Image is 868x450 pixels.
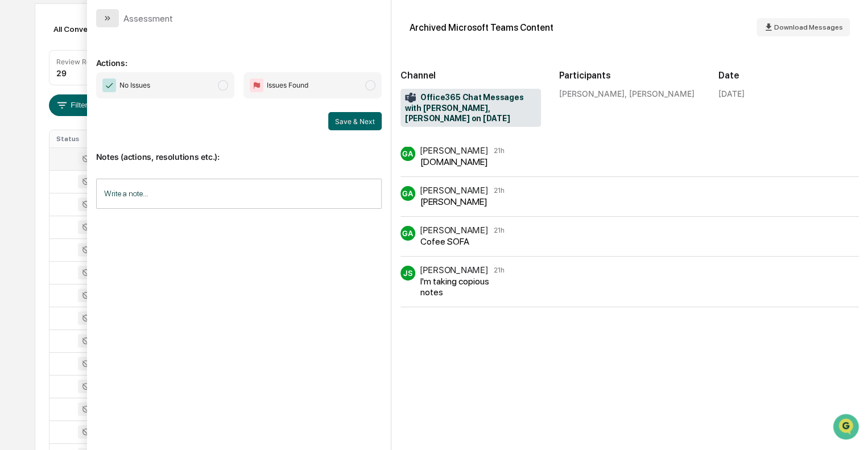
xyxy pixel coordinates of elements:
[420,145,488,156] div: [PERSON_NAME]
[400,226,415,241] div: GA
[405,92,536,124] span: Office365 Chat Messages with [PERSON_NAME], [PERSON_NAME] on [DATE]
[400,186,415,201] div: GA
[757,18,850,36] button: Download Messages
[410,22,553,33] div: Archived Microsoft Teams Content
[493,266,504,274] time: Thursday, August 21, 2025 at 3:16:21 PM
[420,265,488,275] div: [PERSON_NAME]
[82,145,92,154] div: 🗄️
[420,185,488,196] div: [PERSON_NAME]
[420,236,503,247] div: Cofee SOFA
[102,79,116,92] img: Checkmark
[23,165,72,176] span: Data Lookup
[96,44,382,68] p: Actions:
[96,138,382,162] p: Notes (actions, resolutions etc.):
[832,412,862,443] iframe: Open customer support
[420,276,511,298] div: I'm taking copious notes
[774,23,843,31] span: Download Messages
[49,130,110,147] th: Status
[78,139,146,159] a: 🗄️Attestations
[7,139,78,159] a: 🖐️Preclearance
[39,98,144,108] div: We're available if you need us!
[400,146,415,161] div: GA
[56,57,111,66] div: Review Required
[11,87,32,108] img: 1746055101610-c473b297-6a78-478c-a979-82029cc54cd1
[94,143,141,155] span: Attestations
[420,225,488,236] div: [PERSON_NAME]
[113,193,138,201] span: Pylon
[493,146,504,155] time: Thursday, August 21, 2025 at 3:14:30 PM
[493,186,504,195] time: Thursday, August 21, 2025 at 3:14:38 PM
[493,226,504,234] time: Thursday, August 21, 2025 at 3:16:05 PM
[23,143,73,155] span: Preclearance
[30,52,188,64] input: Clear
[193,90,207,104] button: Start new chat
[718,70,859,81] h2: Date
[250,79,263,92] img: Flag
[328,112,382,130] button: Save & Next
[559,89,700,98] div: [PERSON_NAME], [PERSON_NAME]
[400,266,415,280] div: JS
[420,156,503,167] div: [DOMAIN_NAME]
[119,80,150,91] span: No Issues
[56,68,67,78] div: 29
[11,24,207,42] p: How can we help?
[80,192,138,201] a: Powered byPylon
[267,80,308,91] span: Issues Found
[7,160,76,181] a: 🔎Data Lookup
[11,166,20,175] div: 🔎
[400,70,541,81] h2: Channel
[49,20,135,38] div: All Conversations
[559,70,700,81] h2: Participants
[718,89,745,98] div: [DATE]
[11,145,20,154] div: 🖐️
[420,196,503,207] div: [PERSON_NAME]
[49,94,98,116] button: Filters
[39,87,187,98] div: Start new chat
[123,13,173,24] div: Assessment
